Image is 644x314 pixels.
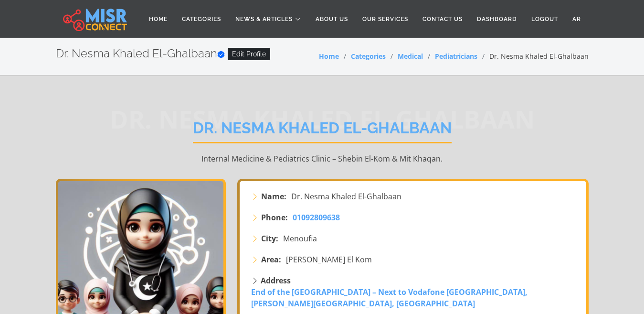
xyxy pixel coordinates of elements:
[293,212,340,223] span: 01092809638
[217,51,225,58] svg: Verified account
[355,10,415,28] a: Our Services
[477,51,589,61] li: Dr. Nesma Khaled El-Ghalbaan
[261,233,278,244] strong: City:
[415,10,470,28] a: Contact Us
[261,254,281,265] strong: Area:
[251,287,528,309] a: End of the [GEOGRAPHIC_DATA] – Next to Vodafone [GEOGRAPHIC_DATA], [PERSON_NAME][GEOGRAPHIC_DATA]...
[261,212,288,223] strong: Phone:
[435,52,477,61] a: Pediatricians
[228,10,308,28] a: News & Articles
[175,10,228,28] a: Categories
[293,212,340,223] a: 01092809638
[308,10,355,28] a: About Us
[565,10,588,28] a: AR
[286,254,372,265] span: [PERSON_NAME] El Kom
[283,233,317,244] span: Menoufia
[470,10,524,28] a: Dashboard
[228,48,270,60] a: Edit Profile
[56,153,589,164] p: Internal Medicine & Pediatrics Clinic – Shebin El-Kom & Mit Khaqan.
[398,52,423,61] a: Medical
[351,52,386,61] a: Categories
[261,191,286,202] strong: Name:
[193,119,452,143] h1: Dr. Nesma Khaled El-Ghalbaan
[235,15,293,23] span: News & Articles
[142,10,175,28] a: Home
[319,52,339,61] a: Home
[524,10,565,28] a: Logout
[261,275,291,286] strong: Address
[56,47,270,61] h2: Dr. Nesma Khaled El-Ghalbaan
[63,7,127,31] img: main.misr_connect
[291,191,401,202] span: Dr. Nesma Khaled El-Ghalbaan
